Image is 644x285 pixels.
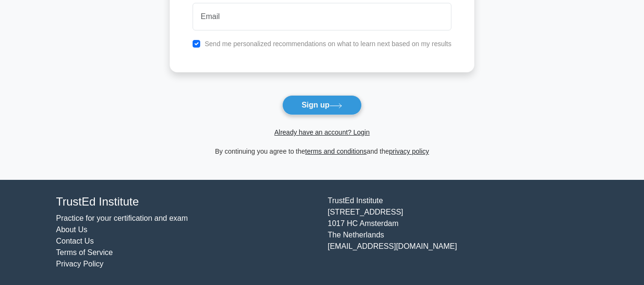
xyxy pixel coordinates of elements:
a: Terms of Service [56,248,113,256]
a: terms and conditions [305,147,367,155]
a: About Us [56,226,88,234]
div: TrustEd Institute [STREET_ADDRESS] 1017 HC Amsterdam The Netherlands [EMAIL_ADDRESS][DOMAIN_NAME] [322,195,594,270]
button: Sign up [282,95,362,115]
a: Practice for your certification and exam [56,214,188,222]
label: Send me personalized recommendations on what to learn next based on my results [204,40,451,48]
a: privacy policy [389,147,429,155]
h4: TrustEd Institute [56,195,317,209]
a: Privacy Policy [56,260,104,268]
a: Already have an account? Login [274,128,369,136]
input: Email [193,3,451,30]
a: Contact Us [56,237,94,245]
div: By continuing you agree to the and the [164,146,480,157]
